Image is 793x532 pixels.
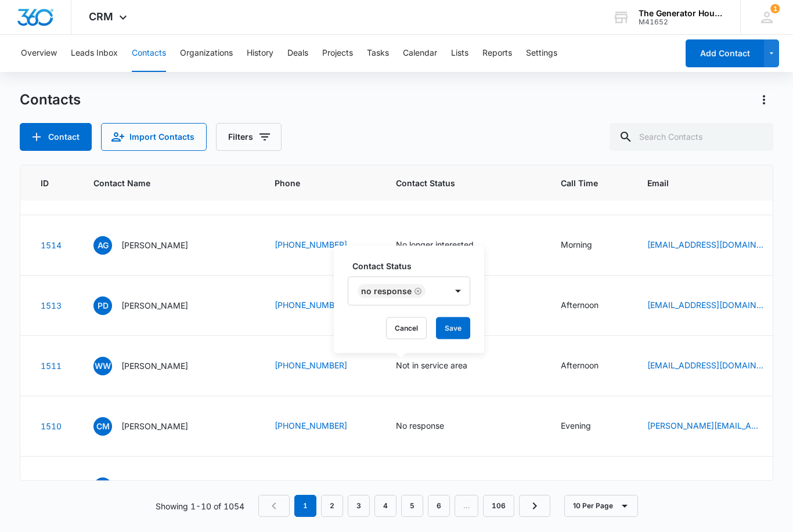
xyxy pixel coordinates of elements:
button: Save [436,317,470,339]
span: WW [93,357,112,375]
div: Afternoon [561,299,599,311]
div: Contact Status - Not in service area - Select to Edit Field [396,359,488,373]
a: Page 4 [374,495,396,517]
div: Afternoon [561,359,599,371]
div: Not in service area [396,359,467,371]
div: Email - annagobert@gmail.com - Select to Edit Field [647,238,784,252]
a: Page 106 [483,495,514,517]
div: Lead [396,480,415,492]
div: Remove No response [412,287,422,295]
p: [PERSON_NAME] [121,420,188,432]
button: Tasks [367,35,389,72]
span: Call Time [561,177,619,189]
a: Page 5 [401,495,423,517]
div: No longer interested [396,238,474,251]
span: PD [93,296,112,315]
span: 1 [770,4,780,13]
em: 1 [294,495,316,517]
p: [PERSON_NAME] [121,239,188,251]
p: [PERSON_NAME] [121,299,188,312]
div: Contact Name - Brett Venable DC DIANM - Select to Edit Field [93,477,247,496]
div: notifications count [770,4,780,13]
div: Call Time - Afternoon - Select to Edit Field [561,359,619,373]
span: Email [647,177,767,189]
div: No response [396,419,444,432]
div: Contact Name - Pamela Dennis - Select to Edit Field [93,296,209,315]
a: [PHONE_NUMBER] [275,299,347,311]
button: Cancel [386,317,427,339]
a: Navigate to contact details page for Christina Mercer [41,421,62,431]
a: Navigate to contact details page for Anna Gobert [41,240,62,250]
a: Page 6 [428,495,450,517]
span: CRM [89,10,113,23]
a: [PERSON_NAME][EMAIL_ADDRESS][PERSON_NAME][DOMAIN_NAME] [647,419,763,432]
a: Next Page [519,495,550,517]
button: Actions [755,91,773,109]
span: Contact Status [396,177,516,189]
button: Leads Inbox [71,35,118,72]
button: Add Contact [20,123,92,151]
input: Search Contacts [610,123,773,151]
a: Navigate to contact details page for Wayne Willsie [41,361,62,371]
p: Showing 1-10 of 1054 [156,500,244,512]
button: Import Contacts [101,123,207,151]
button: Reports [482,35,512,72]
div: Email - Christina.mercer@mavs.uta.edu - Select to Edit Field [647,419,784,433]
span: CM [93,417,112,436]
button: 10 Per Page [564,495,638,517]
button: Projects [322,35,353,72]
div: Call Time - - Select to Edit Field [561,480,597,494]
div: Phone - (337) 739-2147 - Select to Edit Field [275,480,368,494]
span: BV [93,477,112,496]
div: Contact Name - Christina Mercer - Select to Edit Field [93,417,209,436]
div: Email - dennispamela05@gmail.com - Select to Edit Field [647,299,784,313]
span: Contact Name [93,177,230,189]
button: Deals [287,35,308,72]
div: Email - brett.venable@yahoo.com - Select to Edit Field [647,480,784,494]
a: [EMAIL_ADDRESS][DOMAIN_NAME] [647,238,763,251]
button: Lists [451,35,468,72]
span: Phone [275,177,351,189]
button: Add Contact [686,39,764,67]
a: [PHONE_NUMBER] [275,238,347,251]
a: [PERSON_NAME][EMAIL_ADDRESS][PERSON_NAME][DOMAIN_NAME] [647,480,763,492]
a: Page 3 [348,495,370,517]
div: Morning [561,238,592,251]
a: [EMAIL_ADDRESS][DOMAIN_NAME] [647,359,763,371]
div: Phone - +1 (903) 707-4052 - Select to Edit Field [275,419,368,433]
div: Contact Name - Wayne Willsie - Select to Edit Field [93,357,209,375]
button: Organizations [180,35,233,72]
div: Contact Status - No response - Select to Edit Field [396,419,465,433]
h1: Contacts [20,91,81,108]
div: account name [639,9,723,18]
label: Contact Status [352,260,475,272]
p: [PERSON_NAME] [121,360,188,372]
div: --- [561,480,576,494]
div: account id [639,18,723,26]
button: Filters [216,123,282,151]
span: AG [93,236,112,255]
span: ID [41,177,49,189]
a: [PHONE_NUMBER] [275,419,347,432]
div: Contact Status - No longer interested - Select to Edit Field [396,238,495,252]
button: Overview [21,35,57,72]
button: History [247,35,273,72]
div: Evening [561,419,591,432]
div: No response [361,287,412,295]
a: [PHONE_NUMBER] [275,359,347,371]
button: Calendar [403,35,437,72]
a: [EMAIL_ADDRESS][DOMAIN_NAME] [647,299,763,311]
div: Phone - +1 (903) 327-3282 - Select to Edit Field [275,359,368,373]
a: Page 2 [321,495,343,517]
a: Navigate to contact details page for Pamela Dennis [41,301,62,310]
div: Contact Status - Lead - Select to Edit Field [396,480,436,494]
button: Settings [526,35,557,72]
div: Call Time - Evening - Select to Edit Field [561,419,612,433]
div: Call Time - Afternoon - Select to Edit Field [561,299,619,313]
div: Email - waynewillisie@gmail.com - Select to Edit Field [647,359,784,373]
button: Contacts [132,35,166,72]
div: Contact Name - Anna Gobert - Select to Edit Field [93,236,209,255]
nav: Pagination [258,495,550,517]
div: Call Time - Morning - Select to Edit Field [561,238,613,252]
div: Phone - +1 (337) 384-7876 - Select to Edit Field [275,299,368,313]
